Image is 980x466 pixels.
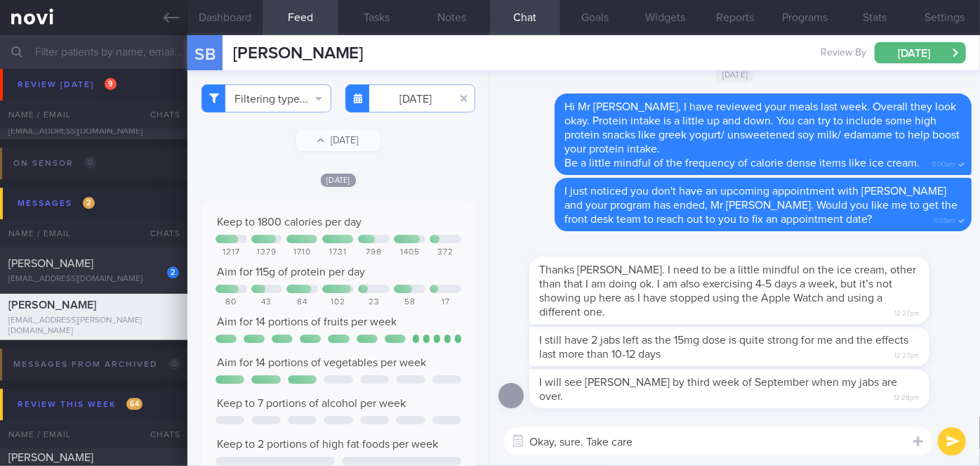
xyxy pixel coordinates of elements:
span: 2 [83,197,95,209]
div: Messages from Archived [10,355,184,374]
span: 11:01am [934,212,955,226]
div: Review this week [14,395,146,414]
div: 23 [358,297,390,308]
span: Keep to 1800 calories per day [217,216,362,228]
span: Thanks [PERSON_NAME]. I need to be a little mindful on the ice cream, other than that I am doing ... [539,264,916,318]
span: Keep to 2 portions of high fat foods per week [217,439,438,450]
div: On sensor [10,154,100,173]
div: 1731 [322,247,354,258]
div: 1405 [394,247,425,258]
div: 1379 [251,247,283,258]
span: [PERSON_NAME] [PERSON_NAME] [8,96,93,122]
div: 80 [216,297,247,308]
button: Filtering type... [201,84,331,112]
span: I just noticed you don't have an upcoming appointment with [PERSON_NAME] and your program has end... [564,186,958,225]
span: [DATE] [321,174,356,187]
button: [DATE] [296,130,380,151]
span: [PERSON_NAME] [8,299,96,311]
span: Be a little mindful of the frequency of calorie dense items like ice cream. [564,157,920,169]
span: Aim for 14 portions of fruits per week [217,316,397,328]
span: Aim for 14 portions of vegetables per week [217,357,426,368]
div: Chats [131,219,187,247]
div: 798 [358,247,390,258]
span: Hi Mr [PERSON_NAME], I have reviewed your meals last week. Overall they look okay. Protein intake... [564,101,960,155]
span: Review By [821,47,866,60]
div: 372 [430,247,461,258]
span: I will see [PERSON_NAME] by third week of September when my jabs are over. [539,377,897,402]
div: 1217 [216,247,247,258]
div: SB [178,27,231,81]
button: [DATE] [875,42,966,63]
div: [EMAIL_ADDRESS][DOMAIN_NAME] [8,73,179,84]
span: 12:28pm [894,389,920,403]
div: 102 [322,297,354,308]
span: 64 [126,398,143,410]
span: 12:27pm [894,305,920,318]
span: Keep to 7 portions of alcohol per week [217,398,406,409]
div: Messages [14,194,98,213]
div: Chats [131,420,187,448]
span: Aim for 115g of protein per day [217,266,365,278]
div: 84 [286,297,318,308]
div: [EMAIL_ADDRESS][DOMAIN_NAME] [8,274,179,285]
div: 17 [430,297,461,308]
span: [PERSON_NAME] [8,258,93,269]
span: 0 [168,358,180,370]
span: I still have 2 jabs left as the 15mg dose is quite strong for me and the effects last more than 1... [539,335,908,360]
div: 1710 [286,247,318,258]
span: 0 [84,157,96,169]
div: [EMAIL_ADDRESS][PERSON_NAME][DOMAIN_NAME] [8,316,179,337]
span: [PERSON_NAME] [233,45,364,62]
div: 58 [394,297,425,308]
span: 11:00am [932,156,955,169]
span: [DATE] [715,66,755,83]
span: 12:27pm [894,347,920,361]
div: [EMAIL_ADDRESS][DOMAIN_NAME] [8,127,179,137]
div: 43 [251,297,283,308]
div: 2 [167,266,179,278]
